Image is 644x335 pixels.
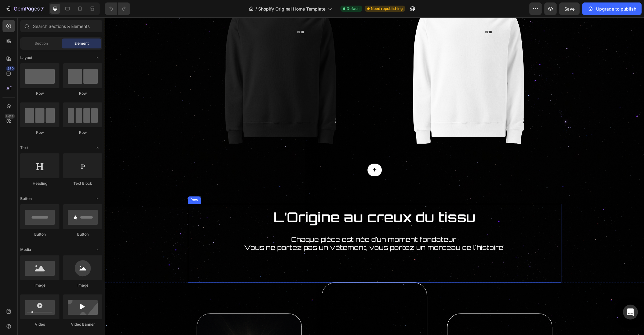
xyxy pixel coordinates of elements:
[2,2,46,15] button: 7
[5,114,15,119] div: Beta
[63,91,102,96] div: Row
[255,6,257,12] span: /
[20,91,59,96] div: Row
[20,196,32,201] span: Button
[20,247,31,252] span: Media
[105,17,644,335] iframe: Design area
[20,20,102,32] input: Search Sections & Elements
[20,283,59,288] div: Image
[559,2,580,15] button: Save
[263,146,277,159] a: +
[169,191,371,208] span: L’Origine au creux du tissu
[20,232,59,237] div: Button
[63,130,102,135] div: Row
[347,6,360,11] span: Default
[63,283,102,288] div: Image
[41,5,44,12] p: 7
[92,143,102,153] span: Toggle open
[268,146,272,157] span: +
[20,145,28,151] span: Text
[105,2,130,15] div: Undo/Redo
[63,232,102,237] div: Button
[139,226,400,234] span: Vous ne portez pas un vêtement, vous portez un morceau de l'histoire.
[20,130,59,135] div: Row
[564,6,575,11] span: Save
[74,41,89,46] span: Element
[20,322,59,327] div: Video
[20,181,59,186] div: Heading
[92,245,102,255] span: Toggle open
[63,181,102,186] div: Text Block
[84,180,95,185] div: Row
[92,194,102,204] span: Toggle open
[623,305,638,319] div: Open Intercom Messenger
[258,6,325,12] span: Shopify Original Home Template
[186,218,353,226] span: Chaque pièce est née d’un moment fondateur.
[582,2,642,15] button: Upgrade to publish
[35,41,48,46] span: Section
[6,66,15,71] div: 450
[371,6,403,11] span: Need republishing
[587,6,636,12] div: Upgrade to publish
[20,55,32,61] span: Layout
[63,322,102,327] div: Video Banner
[92,53,102,63] span: Toggle open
